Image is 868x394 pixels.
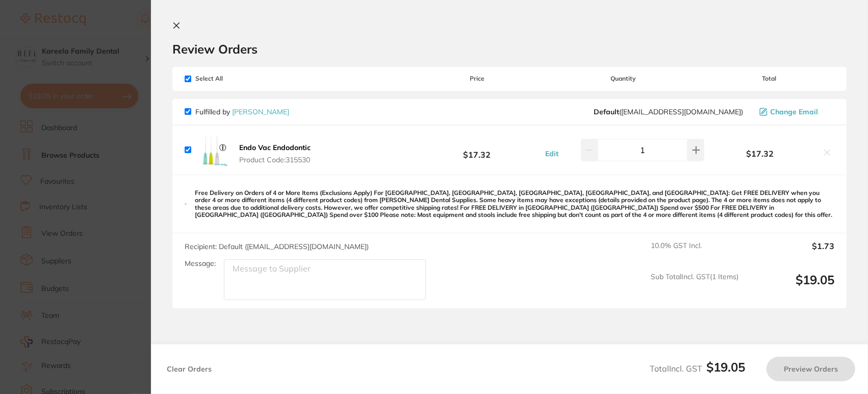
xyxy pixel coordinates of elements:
[770,108,818,116] span: Change Email
[651,241,738,264] span: 10.0 % GST Incl.
[239,143,311,152] b: Endo Vac Endodontic
[542,149,561,158] button: Edit
[767,357,855,381] button: Preview Orders
[542,75,705,82] span: Quantity
[412,140,542,159] b: $17.32
[704,75,834,82] span: Total
[651,273,738,301] span: Sub Total Incl. GST ( 1 Items)
[195,189,834,219] p: Free Delivery on Orders of 4 or More Items (Exclusions Apply) For [GEOGRAPHIC_DATA], [GEOGRAPHIC_...
[239,156,311,164] span: Product Code: 315530
[185,242,369,251] span: Recipient: Default ( [EMAIL_ADDRESS][DOMAIN_NAME] )
[756,107,834,116] button: Change Email
[185,259,216,268] label: Message:
[195,134,228,166] img: cXluZnpiZA
[594,108,743,116] span: save@adamdental.com.au
[172,41,847,57] h2: Review Orders
[232,107,289,116] a: [PERSON_NAME]
[164,357,215,381] button: Clear Orders
[185,75,287,82] span: Select All
[236,143,314,164] button: Endo Vac Endodontic Product Code:315530
[706,359,745,375] b: $19.05
[747,241,834,264] output: $1.73
[747,273,834,301] output: $19.05
[195,108,289,116] p: Fulfilled by
[594,107,619,116] b: Default
[412,75,542,82] span: Price
[650,363,745,374] span: Total Incl. GST
[704,149,816,158] b: $17.32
